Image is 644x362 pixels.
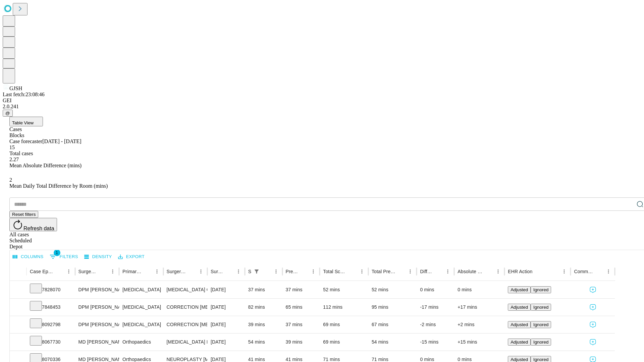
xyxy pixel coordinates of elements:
[30,316,72,333] div: 8092798
[372,334,414,351] div: 54 mins
[9,138,42,144] span: Case forecaster
[167,299,204,316] div: CORRECTION [MEDICAL_DATA], RESECTION [MEDICAL_DATA] BASE
[357,267,367,276] button: Menu
[248,334,279,351] div: 54 mins
[262,267,271,276] button: Sort
[9,218,57,231] button: Refresh data
[533,357,548,362] span: Ignored
[508,286,531,293] button: Adjusted
[122,334,160,351] div: Orthopaedics
[559,267,569,276] button: Menu
[248,281,279,298] div: 37 mins
[286,316,317,333] div: 37 mins
[248,269,251,274] div: Scheduled In Room Duration
[143,267,152,276] button: Sort
[533,340,548,345] span: Ignored
[531,304,551,311] button: Ignored
[574,269,593,274] div: Comments
[484,267,493,276] button: Sort
[23,226,54,231] span: Refresh data
[252,267,261,276] button: Show filters
[508,321,531,328] button: Adjusted
[122,269,142,274] div: Primary Service
[420,299,451,316] div: -17 mins
[396,267,406,276] button: Sort
[531,286,551,293] button: Ignored
[508,269,532,274] div: EHR Action
[9,85,22,91] span: GJSH
[224,267,234,276] button: Sort
[323,334,365,351] div: 69 mins
[531,321,551,328] button: Ignored
[511,340,528,345] span: Adjusted
[187,267,196,276] button: Sort
[458,316,501,333] div: +2 mins
[211,299,241,316] div: [DATE]
[323,316,365,333] div: 69 mins
[30,281,72,298] div: 7828070
[13,302,23,313] button: Expand
[406,267,415,276] button: Menu
[286,269,299,274] div: Predicted In Room Duration
[323,269,347,274] div: Total Scheduled Duration
[55,267,64,276] button: Sort
[458,269,483,274] div: Absolute Difference
[604,267,613,276] button: Menu
[108,267,117,276] button: Menu
[122,299,160,316] div: [MEDICAL_DATA]
[420,269,433,274] div: Difference
[9,183,108,189] span: Mean Daily Total Difference by Room (mins)
[458,281,501,298] div: 0 mins
[434,267,443,276] button: Sort
[78,269,98,274] div: Surgeon Name
[167,334,204,351] div: [MEDICAL_DATA] RELEASE
[533,322,548,327] span: Ignored
[64,267,73,276] button: Menu
[531,339,551,346] button: Ignored
[152,267,162,276] button: Menu
[286,281,317,298] div: 37 mins
[511,305,528,310] span: Adjusted
[271,267,281,276] button: Menu
[30,334,72,351] div: 8067730
[443,267,452,276] button: Menu
[9,177,12,183] span: 2
[42,138,81,144] span: [DATE] - [DATE]
[511,287,528,292] span: Adjusted
[286,299,317,316] div: 65 mins
[83,252,114,262] button: Density
[248,316,279,333] div: 39 mins
[9,163,82,168] span: Mean Absolute Difference (mins)
[594,267,604,276] button: Sort
[533,305,548,310] span: Ignored
[30,269,54,274] div: Case Epic Id
[9,150,33,156] span: Total cases
[420,316,451,333] div: -2 mins
[323,281,365,298] div: 52 mins
[493,267,503,276] button: Menu
[511,322,528,327] span: Adjusted
[372,269,396,274] div: Total Predicted Duration
[78,316,116,333] div: DPM [PERSON_NAME] [PERSON_NAME]
[13,284,23,296] button: Expand
[286,334,317,351] div: 39 mins
[252,267,261,276] div: 1 active filter
[309,267,318,276] button: Menu
[234,267,243,276] button: Menu
[167,269,186,274] div: Surgery Name
[54,249,60,256] span: 1
[13,319,23,331] button: Expand
[3,104,641,110] div: 2.0.241
[458,334,501,351] div: +15 mins
[323,299,365,316] div: 112 mins
[248,299,279,316] div: 82 mins
[167,281,204,298] div: [MEDICAL_DATA] COMPLETE EXCISION 5TH [MEDICAL_DATA] HEAD
[3,92,45,97] span: Last fetch: 23:08:46
[122,281,160,298] div: [MEDICAL_DATA]
[116,252,146,262] button: Export
[122,316,160,333] div: [MEDICAL_DATA]
[196,267,206,276] button: Menu
[372,299,414,316] div: 95 mins
[420,334,451,351] div: -15 mins
[9,157,19,162] span: 2.27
